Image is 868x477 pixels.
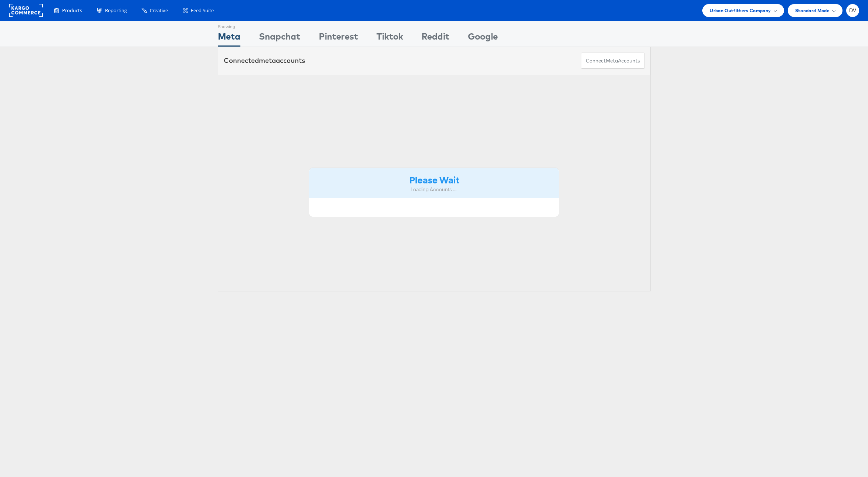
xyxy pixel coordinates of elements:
[376,30,403,47] div: Tiktok
[150,7,168,14] span: Creative
[710,7,771,14] span: Urban Outfitters Company
[468,30,498,47] div: Google
[218,21,240,30] div: Showing
[409,173,459,186] strong: Please Wait
[218,30,240,47] div: Meta
[422,30,449,47] div: Reddit
[191,7,214,14] span: Feed Suite
[581,53,645,69] button: ConnectmetaAccounts
[259,30,300,47] div: Snapchat
[606,57,618,64] span: meta
[315,186,554,193] div: Loading Accounts ....
[62,7,82,14] span: Products
[105,7,127,14] span: Reporting
[795,7,830,14] span: Standard Mode
[849,8,857,13] span: DV
[224,56,305,65] div: Connected accounts
[259,56,276,65] span: meta
[319,30,358,47] div: Pinterest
